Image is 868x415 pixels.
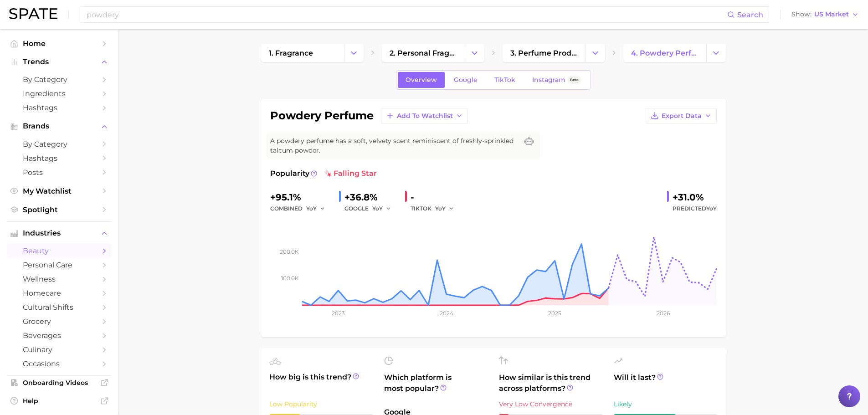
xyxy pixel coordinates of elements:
[570,76,579,84] span: Beta
[499,372,603,394] span: How similar is this trend across platforms?
[23,103,96,112] span: Hashtags
[791,12,812,17] span: Show
[532,76,565,84] span: Instagram
[706,205,717,212] span: YoY
[7,394,111,408] a: Help
[7,272,111,286] a: wellness
[23,140,96,149] span: by Category
[524,72,589,88] a: InstagramBeta
[510,49,578,57] span: 3. perfume products
[446,72,485,88] a: Google
[23,89,96,98] span: Ingredients
[7,36,111,51] a: Home
[454,76,478,84] span: Google
[7,151,111,165] a: Hashtags
[435,203,455,214] button: YoY
[23,187,96,195] span: My Watchlist
[7,286,111,300] a: homecare
[23,397,96,405] span: Help
[7,165,111,179] a: Posts
[324,170,332,177] img: falling star
[23,331,96,340] span: beverages
[7,328,111,343] a: beverages
[494,76,515,84] span: TikTok
[23,246,96,255] span: beauty
[23,58,96,66] span: Trends
[406,76,437,84] span: Overview
[390,49,457,57] span: 2. personal fragrance
[487,72,523,88] a: TikTok
[261,44,344,62] a: 1. fragrance
[7,258,111,272] a: personal care
[23,122,96,130] span: Brands
[7,87,111,101] a: Ingredients
[398,72,445,88] a: Overview
[673,203,717,214] span: Predicted
[270,136,518,155] span: A powdery perfume has a soft, velvety scent reminiscent of freshly-sprinkled talcum powder.
[344,190,398,205] div: +36.8%
[673,190,717,205] div: +31.0%
[7,55,111,69] button: Trends
[397,112,453,120] span: Add to Watchlist
[411,203,461,214] div: TIKTOK
[631,49,699,57] span: 4. powdery perfume
[270,190,332,205] div: +95.1%
[270,168,309,179] span: Popularity
[384,372,488,402] span: Which platform is most popular?
[7,101,111,115] a: Hashtags
[23,261,96,269] span: personal care
[324,168,377,179] span: falling star
[270,110,374,121] h1: powdery perfume
[344,44,364,62] button: Change Category
[7,343,111,357] a: culinary
[86,7,727,22] input: Search here for a brand, industry, or ingredient
[23,75,96,84] span: by Category
[435,205,446,212] span: YoY
[614,372,718,394] span: Will it last?
[270,203,332,214] div: combined
[7,314,111,328] a: grocery
[7,184,111,198] a: My Watchlist
[23,205,96,214] span: Spotlight
[7,244,111,258] a: beauty
[306,205,317,212] span: YoY
[269,399,373,410] div: Low Popularity
[372,203,392,214] button: YoY
[331,310,344,317] tspan: 2023
[7,376,111,389] a: Onboarding Videos
[23,168,96,177] span: Posts
[656,310,669,317] tspan: 2026
[439,310,453,317] tspan: 2024
[23,275,96,283] span: wellness
[7,119,111,133] button: Brands
[7,72,111,87] a: by Category
[372,205,383,212] span: YoY
[706,44,726,62] button: Change Category
[646,108,717,123] button: Export Data
[23,317,96,326] span: grocery
[499,399,603,410] div: Very Low Convergence
[623,44,706,62] a: 4. powdery perfume
[23,289,96,297] span: homecare
[737,10,763,19] span: Search
[269,372,373,394] span: How big is this trend?
[614,399,718,410] div: Likely
[23,39,96,48] span: Home
[789,9,861,20] button: ShowUS Market
[382,44,465,62] a: 2. personal fragrance
[23,379,96,387] span: Onboarding Videos
[7,300,111,314] a: cultural shifts
[7,137,111,151] a: by Category
[7,203,111,217] a: Spotlight
[344,203,398,214] div: GOOGLE
[269,49,313,57] span: 1. fragrance
[548,310,561,317] tspan: 2025
[9,8,57,19] img: SPATE
[23,154,96,163] span: Hashtags
[23,229,96,237] span: Industries
[411,190,461,205] div: -
[7,226,111,240] button: Industries
[465,44,484,62] button: Change Category
[7,357,111,371] a: occasions
[814,12,849,17] span: US Market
